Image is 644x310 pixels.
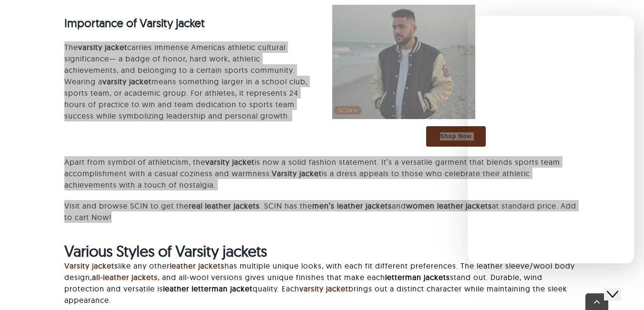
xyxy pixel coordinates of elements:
[78,42,127,52] a: varsity jacket
[102,77,152,86] a: varsity jacket
[440,132,472,140] span: Shop Now
[312,201,392,210] a: men’s leather jackets
[406,201,492,210] a: women leather jackets
[92,272,158,282] a: all-leather jackets
[468,274,634,296] iframe: chat widget
[64,260,580,306] p: like any other has multiple unique looks, with each fit different preferences. The leather sleeve...
[170,261,225,270] a: leather jackets
[332,5,475,119] img: importance of varsity jacket
[468,16,634,263] iframe: chat widget
[189,201,260,210] a: real leather jackets
[64,261,118,270] a: Varsity jackets
[299,284,348,293] a: varsity jacket
[385,272,450,282] strong: letterman jackets
[272,169,322,178] a: Varsity jacket
[205,157,255,167] a: varsity jacket
[64,156,580,190] p: Apart from symbol of athleticism, the is now a solid fashion statement. It’s a versatile garment ...
[163,284,253,293] strong: leather letterman jacket
[426,126,486,147] a: Shop Now
[64,41,312,121] p: The carries immense Americas athletic cultural significance— a badge of honor, hard work, athleti...
[604,272,634,300] iframe: chat widget
[64,16,204,30] strong: Importance of Varsity jacket
[64,241,267,260] strong: Various Styles of Varsity jackets
[64,200,580,223] p: Visit and browse SCIN to get the . SCIN has the and at standard price. Add to cart Now!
